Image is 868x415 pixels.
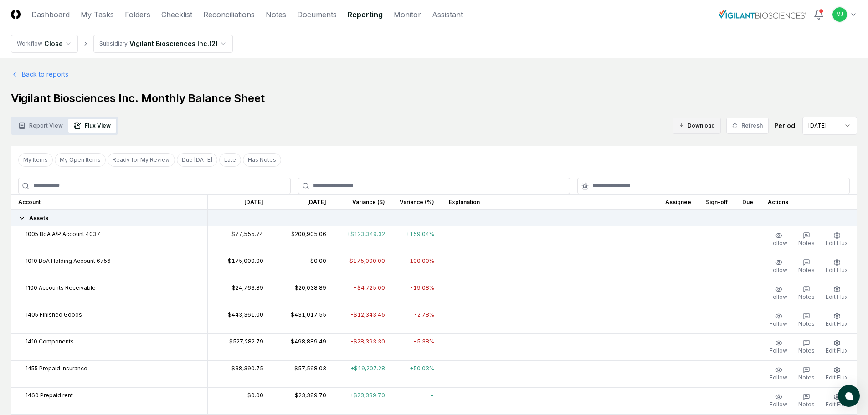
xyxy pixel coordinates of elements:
[334,280,392,307] td: -$4,725.00
[26,391,73,400] span: 1460 Prepaid rent
[768,230,789,249] button: Follow
[658,194,699,210] th: Assignee
[798,320,815,327] span: Notes
[824,364,850,384] button: Edit Flux
[271,280,334,307] td: $20,038.89
[824,338,850,357] button: Edit Flux
[824,391,850,410] button: Edit Flux
[99,40,128,48] div: Subsidiary
[768,284,789,303] button: Follow
[334,307,392,333] td: -$12,343.45
[334,226,392,253] td: +$123,349.32
[760,194,857,210] th: Actions
[768,391,789,410] button: Follow
[334,253,392,280] td: -$175,000.00
[271,253,334,280] td: $0.00
[207,360,271,387] td: $38,390.75
[796,391,817,410] button: Notes
[81,9,114,20] a: My Tasks
[770,401,787,408] span: Follow
[768,364,789,384] button: Follow
[177,153,217,167] button: Due Today
[266,9,286,20] a: Notes
[768,257,789,276] button: Follow
[31,9,70,20] a: Dashboard
[824,284,850,303] button: Edit Flux
[770,293,787,300] span: Follow
[673,118,721,134] button: Download
[798,347,815,354] span: Notes
[26,257,111,265] span: 1010 BoA Holding Account 6756
[334,387,392,414] td: +$23,389.70
[796,311,817,330] button: Notes
[203,9,255,20] a: Reconciliations
[798,293,815,300] span: Notes
[442,194,658,210] th: Explanation
[29,214,48,222] span: Assets
[207,307,271,333] td: $443,361.00
[219,153,241,167] button: Late
[719,10,806,18] img: Vigilant Biosciences logo
[832,6,848,23] button: MJ
[826,401,848,408] span: Edit Flux
[798,240,815,246] span: Notes
[11,91,857,106] h1: Vigilant Biosciences Inc. Monthly Balance Sheet
[826,374,848,381] span: Edit Flux
[796,284,817,303] button: Notes
[11,194,207,210] th: Account
[770,240,787,246] span: Follow
[26,284,96,292] span: 1100 Accounts Receivable
[207,226,271,253] td: $77,555.74
[392,360,442,387] td: +50.03%
[824,257,850,276] button: Edit Flux
[26,230,100,238] span: 1005 BoA A/P Account 4037
[826,240,848,246] span: Edit Flux
[392,333,442,360] td: -5.38%
[798,266,815,273] span: Notes
[348,9,383,20] a: Reporting
[768,311,789,330] button: Follow
[699,194,735,210] th: Sign-off
[11,10,21,19] img: Logo
[26,338,74,346] span: 1410 Components
[392,253,442,280] td: -100.00%
[774,121,797,130] div: Period:
[297,9,337,20] a: Documents
[392,194,442,210] th: Variance (%)
[770,266,787,273] span: Follow
[108,153,175,167] button: Ready for My Review
[837,11,843,18] span: MJ
[271,387,334,414] td: $23,389.70
[68,119,116,133] button: Flux View
[768,338,789,357] button: Follow
[798,374,815,381] span: Notes
[271,226,334,253] td: $200,905.06
[18,153,53,167] button: My Items
[392,226,442,253] td: +159.04%
[161,9,192,20] a: Checklist
[271,360,334,387] td: $57,598.03
[770,374,787,381] span: Follow
[770,320,787,327] span: Follow
[17,40,42,48] div: Workflow
[394,9,421,20] a: Monitor
[826,347,848,354] span: Edit Flux
[770,347,787,354] span: Follow
[824,311,850,330] button: Edit Flux
[334,194,392,210] th: Variance ($)
[207,333,271,360] td: $527,282.79
[796,230,817,249] button: Notes
[392,280,442,307] td: -19.08%
[11,35,233,53] nav: breadcrumb
[824,230,850,249] button: Edit Flux
[796,364,817,384] button: Notes
[271,307,334,333] td: $431,017.55
[26,311,82,319] span: 1405 Finished Goods
[125,9,150,20] a: Folders
[826,320,848,327] span: Edit Flux
[334,360,392,387] td: +$19,207.28
[392,387,442,414] td: -
[838,385,860,407] button: atlas-launcher
[207,253,271,280] td: $175,000.00
[726,118,769,134] button: Refresh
